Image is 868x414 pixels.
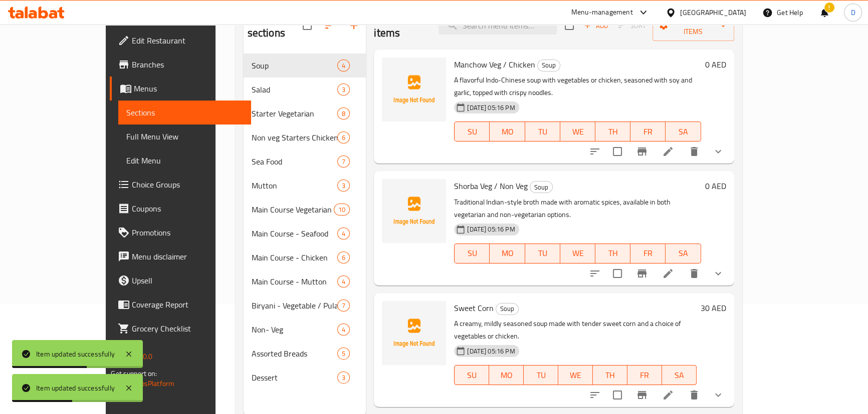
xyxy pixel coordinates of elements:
button: MO [490,121,525,141]
span: Sections [126,106,243,118]
span: TH [597,368,623,382]
span: Non veg Starters Chicken [252,131,338,143]
a: Choice Groups [110,172,251,196]
span: TU [529,124,556,139]
button: TH [595,243,630,263]
span: Coupons [132,202,243,214]
div: Main Course - Mutton4 [244,269,366,293]
button: sort-choices [583,261,607,285]
button: delete [682,261,706,285]
span: TH [599,246,626,260]
div: Soup [537,59,560,71]
div: Main Course - Chicken6 [244,245,366,269]
button: TH [593,365,627,385]
div: Dessert3 [244,365,366,389]
span: Soup [538,59,560,71]
div: Main Course - Chicken [252,251,338,263]
span: Select section [559,15,580,36]
span: Select to update [607,141,628,162]
button: SA [666,121,701,141]
span: SA [670,124,697,139]
button: Branch-specific-item [630,139,654,163]
a: Full Menu View [118,124,251,148]
button: sort-choices [583,383,607,407]
span: Starter Vegetarian [252,107,338,119]
div: items [337,251,350,263]
span: SU [459,246,486,260]
h6: 0 AED [705,57,726,71]
div: Non- Veg [252,323,338,335]
button: SA [662,365,697,385]
img: Shorba Veg / Non Veg [382,179,446,243]
button: sort-choices [583,139,607,163]
span: Soup [496,303,518,314]
div: items [337,107,350,119]
span: WE [564,246,591,260]
span: SA [670,246,697,260]
span: Menus [134,82,243,94]
span: WE [562,368,589,382]
div: Salad3 [244,77,366,101]
div: Non veg Starters Chicken6 [244,125,366,149]
a: Coverage Report [110,292,251,316]
span: Promotions [132,226,243,238]
span: TU [528,368,554,382]
span: Upsell [132,274,243,286]
span: Sea Food [252,155,338,167]
h6: 30 AED [701,301,726,315]
span: Assorted Breads [252,347,338,359]
div: items [337,155,350,167]
a: Coupons [110,196,251,220]
span: SU [459,368,485,382]
div: [GEOGRAPHIC_DATA] [680,7,746,18]
span: Main Course Vegetarian [252,203,334,215]
div: Soup [252,59,338,71]
button: show more [706,261,730,285]
span: Choice Groups [132,178,243,190]
span: SA [666,368,693,382]
button: MO [489,365,524,385]
span: Mutton [252,179,338,191]
span: Dessert [252,371,338,383]
span: Soup [530,181,552,193]
button: show more [706,383,730,407]
div: Item updated successfully [36,382,115,393]
a: Menus [110,76,251,100]
p: Traditional Indian-style broth made with aromatic spices, available in both vegetarian and non-ve... [454,196,701,221]
div: Main Course Vegetarian10 [244,197,366,221]
span: 3 [338,85,349,94]
span: Sort sections [318,13,342,37]
span: 4 [338,61,349,70]
span: [DATE] 05:16 PM [463,103,519,112]
div: Sea Food7 [244,149,366,173]
span: Manchow Veg / Chicken [454,57,535,72]
div: Non- Veg4 [244,317,366,341]
div: items [337,59,350,71]
div: Starter Vegetarian8 [244,101,366,125]
span: Main Course - Seafood [252,227,338,239]
span: Salad [252,83,338,95]
span: [DATE] 05:16 PM [463,224,519,234]
div: items [337,323,350,335]
span: Select to update [607,263,628,284]
button: Add [580,18,612,33]
span: Main Course - Mutton [252,275,338,287]
div: Soup4 [244,53,366,77]
a: Edit menu item [662,267,674,279]
div: Biryani - Vegetable / Pulao [252,299,338,311]
button: Add section [342,13,366,37]
div: Item updated successfully [36,348,115,359]
span: FR [634,246,662,260]
span: Manage items [661,13,726,38]
span: 3 [338,373,349,382]
span: 4 [338,277,349,286]
button: delete [682,139,706,163]
input: search [439,17,557,34]
div: items [337,227,350,239]
div: items [337,83,350,95]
